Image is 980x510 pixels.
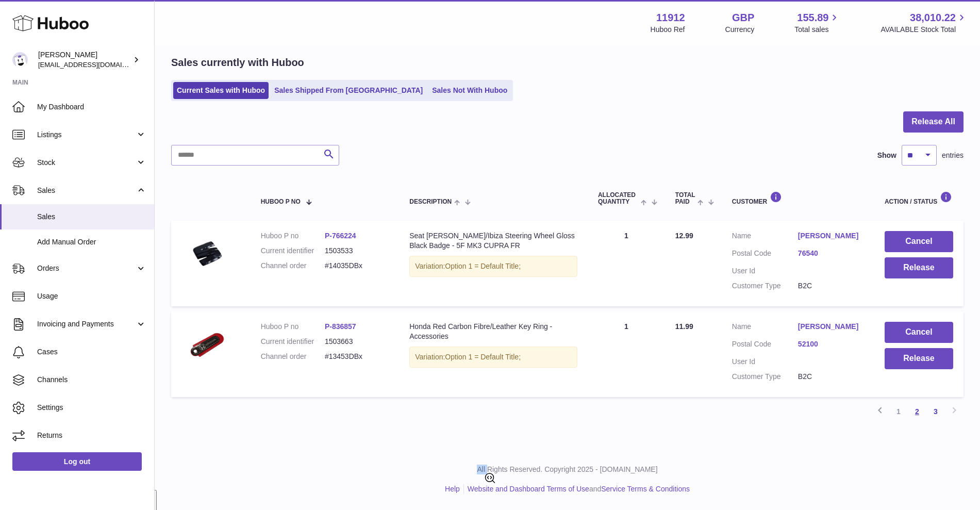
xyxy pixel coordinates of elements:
[464,484,690,494] li: and
[794,11,840,35] a: 155.89 Total sales
[732,231,798,243] dt: Name
[37,237,146,247] span: Add Manual Order
[889,402,908,421] a: 1
[445,353,521,361] span: Option 1 = Default Title;
[409,199,452,205] span: Description
[885,322,953,343] button: Cancel
[325,246,389,256] dd: 1503533
[903,111,964,133] button: Release All
[651,25,685,35] div: Huboo Ref
[601,485,690,493] a: Service Terms & Conditions
[797,11,828,25] span: 155.89
[409,347,577,368] div: Variation:
[881,25,968,35] span: AVAILABLE Stock Total
[325,352,389,361] dd: #13453DBx
[325,322,356,331] a: P-836857
[37,264,136,273] span: Orders
[37,186,136,195] span: Sales
[445,485,460,493] a: Help
[37,375,146,385] span: Channels
[910,11,956,25] span: 38,010.22
[37,319,136,329] span: Invoicing and Payments
[261,246,325,256] dt: Current identifier
[468,485,589,493] a: Website and Dashboard Terms of Use
[798,281,864,291] dd: B2C
[37,102,146,112] span: My Dashboard
[798,249,864,258] a: 76540
[261,199,301,205] span: Huboo P no
[409,256,577,277] div: Variation:
[325,232,356,240] a: P-766224
[38,60,152,69] span: [EMAIL_ADDRESS][DOMAIN_NAME]
[725,25,755,35] div: Currency
[445,262,521,270] span: Option 1 = Default Title;
[798,339,864,349] a: 52100
[732,191,864,205] div: Customer
[675,322,693,331] span: 11.99
[37,347,146,357] span: Cases
[12,452,142,471] a: Log out
[261,322,325,332] dt: Huboo P no
[656,11,685,25] strong: 11912
[675,192,695,205] span: Total paid
[12,52,28,68] img: info@carbonmyride.com
[163,465,972,474] p: All Rights Reserved. Copyright 2025 - [DOMAIN_NAME]
[598,192,639,205] span: ALLOCATED Quantity
[181,231,233,277] img: PhotoRoom-20230430_171745.jpg
[798,322,864,332] a: [PERSON_NAME]
[885,191,953,205] div: Action / Status
[675,232,693,240] span: 12.99
[885,257,953,278] button: Release
[798,231,864,241] a: [PERSON_NAME]
[271,82,426,99] a: Sales Shipped From [GEOGRAPHIC_DATA]
[732,249,798,261] dt: Postal Code
[409,322,577,341] div: Honda Red Carbon Fibre/Leather Key Ring - Accessories
[261,231,325,241] dt: Huboo P no
[908,402,926,421] a: 2
[588,221,665,306] td: 1
[885,231,953,252] button: Cancel
[942,151,964,160] span: entries
[37,130,136,140] span: Listings
[732,322,798,334] dt: Name
[325,261,389,271] dd: #14035DBx
[37,212,146,222] span: Sales
[926,402,945,421] a: 3
[798,372,864,382] dd: B2C
[37,158,136,168] span: Stock
[261,337,325,347] dt: Current identifier
[732,266,798,276] dt: User Id
[325,337,389,347] dd: 1503663
[588,311,665,397] td: 1
[181,322,233,368] img: PhotoRoom-20230802_110440_19.jpg
[37,403,146,413] span: Settings
[794,25,840,35] span: Total sales
[732,357,798,367] dt: User Id
[261,261,325,271] dt: Channel order
[732,281,798,291] dt: Customer Type
[171,56,304,70] h2: Sales currently with Huboo
[732,11,754,25] strong: GBP
[732,372,798,382] dt: Customer Type
[732,339,798,352] dt: Postal Code
[877,151,896,160] label: Show
[409,231,577,251] div: Seat [PERSON_NAME]/Ibiza Steering Wheel Gloss Black Badge - 5F MK3 CUPRA FR
[38,50,131,70] div: [PERSON_NAME]
[37,431,146,440] span: Returns
[37,291,146,301] span: Usage
[428,82,511,99] a: Sales Not With Huboo
[881,11,968,35] a: 38,010.22 AVAILABLE Stock Total
[261,352,325,361] dt: Channel order
[173,82,269,99] a: Current Sales with Huboo
[885,348,953,369] button: Release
